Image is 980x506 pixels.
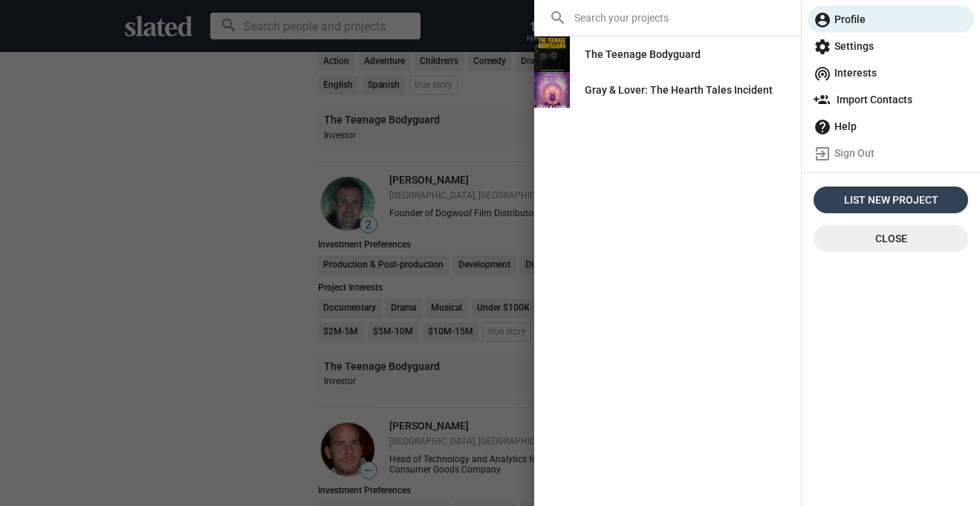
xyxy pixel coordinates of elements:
mat-icon: search [549,9,567,27]
a: Interests [808,59,974,86]
a: Help [808,113,974,140]
mat-icon: account_circle [814,11,831,29]
span: Profile [814,6,968,33]
a: Sign Out [808,140,974,166]
mat-icon: wifi_tethering [814,65,831,82]
span: Help [814,113,968,140]
a: Gray & Lover: The Hearth Tales Incident [573,77,785,103]
a: List New Project [814,186,968,213]
a: Import Contacts [808,86,974,113]
div: The Teenage Bodyguard [585,41,701,68]
a: Profile [808,6,974,33]
mat-icon: settings [814,38,831,56]
span: List New Project [820,186,962,213]
a: The Teenage Bodyguard [573,41,713,68]
button: Close [814,225,968,252]
span: Import Contacts [814,86,968,113]
div: Gray & Lover: The Hearth Tales Incident [585,77,773,103]
img: The Teenage Bodyguard [534,36,570,72]
span: Settings [814,33,968,59]
mat-icon: exit_to_app [814,145,831,163]
img: Gray & Lover: The Hearth Tales Incident [534,72,570,108]
mat-icon: help [814,118,831,136]
span: Close [825,225,956,252]
a: Settings [808,33,974,59]
span: Sign Out [814,140,968,166]
span: Interests [814,59,968,86]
